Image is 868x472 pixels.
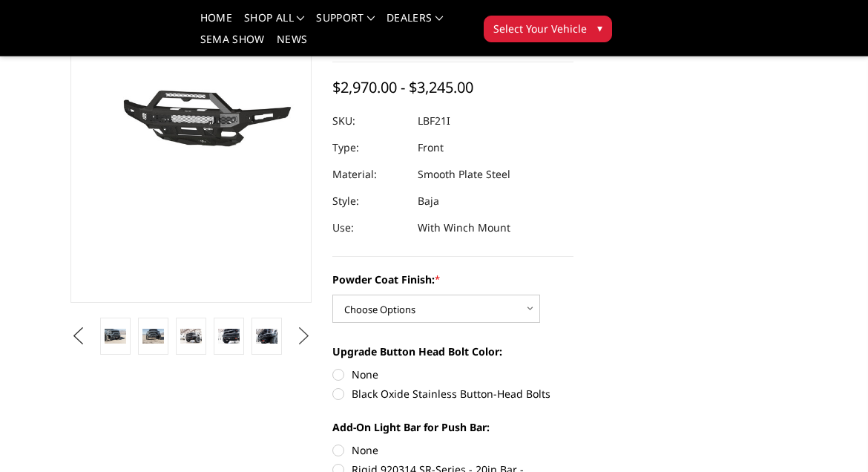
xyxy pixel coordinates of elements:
[332,134,407,161] dt: Type:
[418,214,510,241] dd: With Winch Mount
[142,329,164,343] img: 2021-2025 Ford Raptor - Freedom Series - Baja Front Bumper (winch mount)
[332,77,473,97] span: $2,970.00 - $3,245.00
[332,272,573,287] label: Powder Coat Finish:
[256,329,277,343] img: 2021-2025 Ford Raptor - Freedom Series - Baja Front Bumper (winch mount)
[332,214,407,241] dt: Use:
[418,188,439,214] dd: Baja
[332,419,573,435] label: Add-On Light Bar for Push Bar:
[418,108,450,134] dd: LBF21I
[418,134,444,161] dd: Front
[244,13,304,34] a: shop all
[418,161,510,188] dd: Smooth Plate Steel
[67,325,89,347] button: Previous
[277,34,307,56] a: News
[332,442,573,458] label: None
[332,108,407,134] dt: SKU:
[293,325,315,347] button: Next
[493,21,587,36] span: Select Your Vehicle
[316,13,375,34] a: Support
[332,367,573,382] label: None
[597,20,602,36] span: ▾
[218,329,240,343] img: 2021-2025 Ford Raptor - Freedom Series - Baja Front Bumper (winch mount)
[332,386,573,401] label: Black Oxide Stainless Button-Head Bolts
[332,188,407,214] dt: Style:
[387,13,443,34] a: Dealers
[484,16,612,42] button: Select Your Vehicle
[332,161,407,188] dt: Material:
[200,34,265,56] a: SEMA Show
[332,344,573,359] label: Upgrade Button Head Bolt Color:
[180,329,202,343] img: 2021-2025 Ford Raptor - Freedom Series - Baja Front Bumper (winch mount)
[200,13,232,34] a: Home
